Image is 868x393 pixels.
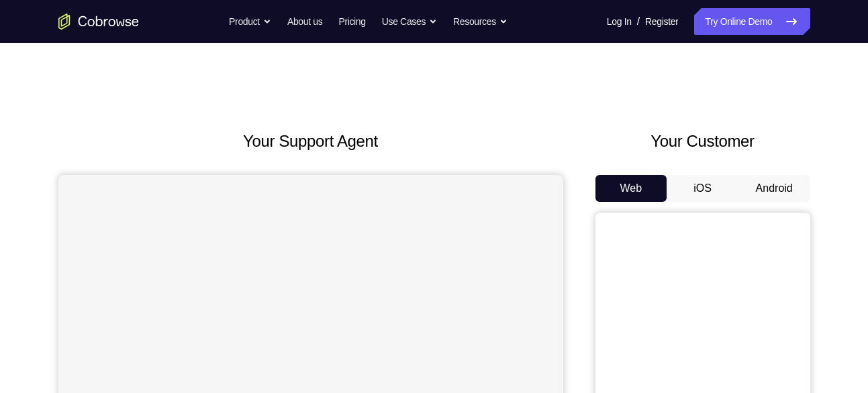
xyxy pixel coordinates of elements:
[58,129,563,153] h2: Your Support Agent
[645,8,678,35] a: Register
[287,8,322,35] a: About us
[453,8,508,35] button: Resources
[667,175,738,202] button: iOS
[58,13,139,30] a: Go to the home page
[694,8,810,35] a: Try Online Demo
[338,8,365,35] a: Pricing
[607,8,632,35] a: Log In
[229,8,271,35] button: Product
[595,129,810,153] h2: Your Customer
[382,8,437,35] button: Use Cases
[738,175,810,202] button: Android
[637,13,640,30] span: /
[595,175,667,202] button: Web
